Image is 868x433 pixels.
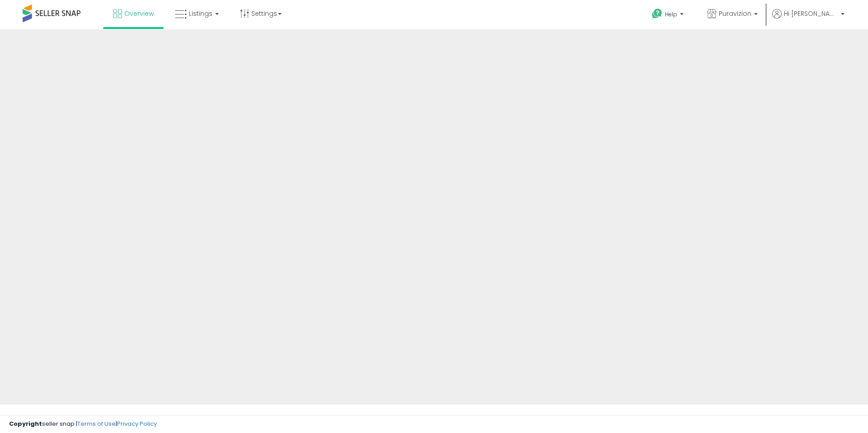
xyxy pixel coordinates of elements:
span: Puravizion [719,9,751,18]
span: Listings [189,9,212,18]
span: Hi [PERSON_NAME] [784,9,838,18]
a: Hi [PERSON_NAME] [772,9,844,29]
a: Help [645,1,693,29]
span: Overview [124,9,154,18]
i: Get Help [651,8,663,19]
span: Help [665,10,677,18]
